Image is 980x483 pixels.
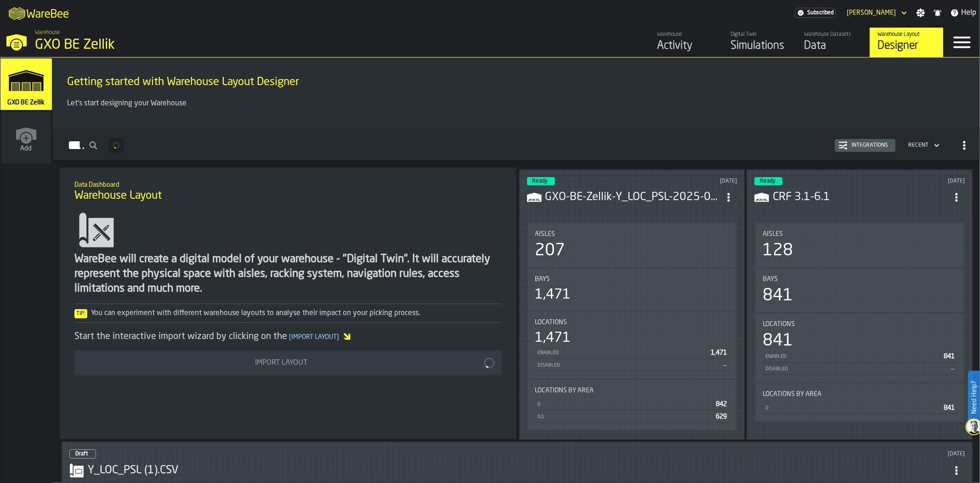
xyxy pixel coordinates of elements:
span: [ [289,334,291,340]
div: 128 [763,241,793,260]
div: StatList-item-Enabled [535,346,729,359]
div: stat-Locations by Area [528,379,736,430]
div: Title [763,321,957,328]
span: Import Layout [287,334,341,340]
div: Disabled [765,366,947,372]
div: Disabled [537,362,720,368]
div: stat-Bays [528,268,736,310]
span: Locations [535,319,567,326]
div: Title [763,230,957,238]
h3: GXO-BE-Zellik-Y_LOC_PSL-2025-09-25-001.CSV [545,190,721,205]
section: card-LayoutDashboardCard [754,221,965,423]
div: ItemListCard- [60,167,516,439]
div: stat-Locations [755,313,964,382]
div: Title [763,276,957,283]
div: StatList-item-0.1 [535,410,729,423]
a: link-to-/wh/i/5fa160b1-7992-442a-9057-4226e3d2ae6d/simulations [723,28,796,57]
div: stat-Aisles [528,223,736,267]
div: title-Warehouse Layout [67,175,509,208]
h2: button-Layouts [52,127,980,160]
div: StatList-item-Enabled [763,350,957,362]
div: Updated: 29/09/2025, 13:57:20 Created: 29/09/2025, 13:55:44 [875,178,965,184]
div: You can experiment with different warehouse layouts to analyse their impact on your picking process. [74,308,502,319]
span: 841 [944,405,955,411]
div: Warehouse Layout [878,31,936,38]
div: Title [535,230,729,238]
span: Help [961,7,976,18]
div: 0 [537,402,713,408]
div: Warehouse [657,31,715,38]
div: StatList-item-0 [763,402,957,414]
div: Data [804,39,862,53]
div: 0 [765,405,940,411]
span: 629 [716,414,727,420]
label: Need Help? [969,372,979,423]
span: Warehouse [35,29,60,36]
div: status-3 2 [527,177,555,185]
span: 841 [944,353,955,360]
span: Locations by Area [763,391,821,398]
a: link-to-/wh/i/5fa160b1-7992-442a-9057-4226e3d2ae6d/simulations [0,58,52,112]
section: card-LayoutDashboardCard [527,221,737,432]
h3: CRF 3.1-6.1 [773,190,948,205]
a: link-to-/wh/i/5fa160b1-7992-442a-9057-4226e3d2ae6d/settings/billing [795,8,836,18]
div: Warehouse Datasets [804,31,862,38]
div: ButtonLoadMore-Loading...-Prev-First-Last [105,138,128,153]
div: 841 [763,287,793,305]
div: GXO BE Zellik [35,37,283,53]
div: Title [763,391,957,398]
span: Bays [535,276,550,283]
div: Enabled [537,350,708,356]
div: ItemListCard- [52,57,980,127]
div: 1,471 [535,287,571,303]
span: Subscribed [807,10,833,16]
div: 0.1 [537,414,713,420]
div: DropdownMenuValue-4 [905,140,941,151]
div: Integrations [848,142,892,149]
span: ] [337,334,339,340]
h3: Y_LOC_PSL (1).CSV [88,463,948,478]
div: Simulations [731,39,789,53]
div: status-0 2 [69,449,96,459]
span: — [723,362,727,368]
div: StatList-item-Disabled [763,362,957,375]
div: Activity [657,39,715,53]
span: Draft [75,451,88,457]
span: — [951,366,955,372]
div: Menu Subscription [795,8,836,18]
h2: Sub Title [67,73,965,75]
div: 207 [535,241,566,260]
div: ItemListCard-DashboardItemContainer [747,169,973,440]
a: link-to-/wh/new [1,112,51,165]
label: button-toggle-Settings [912,8,929,17]
div: Title [535,387,729,394]
div: stat-Bays [755,268,964,312]
div: Start the interactive import wizard by clicking on the [74,330,502,343]
a: link-to-/wh/i/5fa160b1-7992-442a-9057-4226e3d2ae6d/feed/ [649,28,723,57]
div: DropdownMenuValue-Susana Carmona [847,9,896,17]
div: StatList-item-0 [535,398,729,410]
span: GXO BE Zellik [6,99,47,106]
span: Bays [763,276,778,283]
div: Updated: 24/09/2025, 09:58:46 Created: 18/09/2025, 01:33:15 [532,451,965,457]
a: link-to-/wh/i/5fa160b1-7992-442a-9057-4226e3d2ae6d/data [796,28,870,57]
h2: Sub Title [74,179,502,189]
span: 1,471 [711,350,727,356]
div: StatList-item-Disabled [535,359,729,371]
div: Enabled [765,354,940,360]
div: 841 [763,332,793,350]
div: Designer [878,39,936,53]
div: Title [535,319,729,326]
div: Title [535,276,729,283]
span: Aisles [535,230,555,238]
span: Warehouse Layout [74,189,162,203]
span: 842 [716,401,727,408]
div: stat-Aisles [755,223,964,267]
